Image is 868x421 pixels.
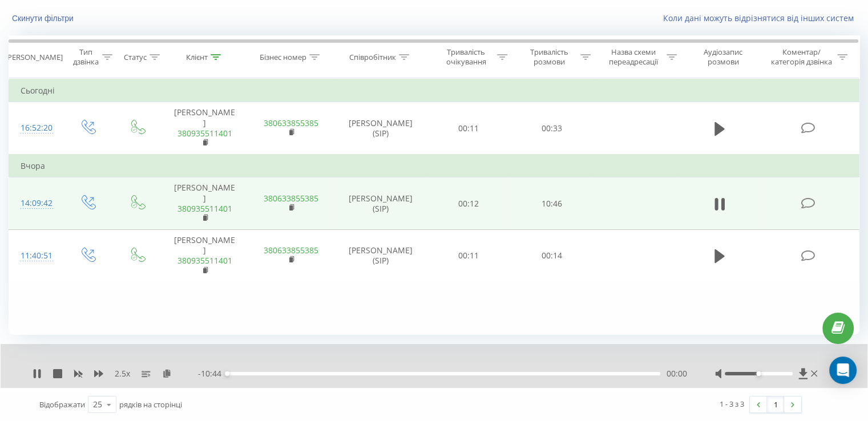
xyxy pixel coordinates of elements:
td: [PERSON_NAME] [162,177,248,230]
td: 00:12 [427,177,510,230]
td: [PERSON_NAME] (SIP) [334,177,427,230]
span: - 10:44 [198,368,227,379]
div: 11:40:51 [21,245,51,267]
div: Клієнт [186,52,208,62]
div: Accessibility label [225,371,229,376]
a: 380935511401 [177,255,232,266]
span: 00:00 [666,368,687,379]
div: [PERSON_NAME] [5,52,63,62]
div: Співробітник [349,52,396,62]
div: Статус [124,52,147,62]
div: Коментар/категорія дзвінка [768,47,834,67]
a: 380633855385 [264,193,318,204]
a: 380935511401 [177,203,232,214]
div: 25 [93,399,102,410]
td: [PERSON_NAME] [162,230,248,282]
div: Аудіозапис розмови [690,47,757,67]
td: Вчора [9,155,859,177]
div: Бізнес номер [260,52,306,62]
div: Назва схеми переадресації [604,47,664,67]
td: 10:46 [510,177,593,230]
span: рядків на сторінці [119,399,182,410]
div: Accessibility label [756,371,761,376]
div: 14:09:42 [21,192,51,214]
span: Відображати [39,399,85,410]
td: Сьогодні [9,79,859,102]
span: 2.5 x [115,368,130,379]
td: [PERSON_NAME] (SIP) [334,230,427,282]
td: [PERSON_NAME] [162,102,248,155]
div: Open Intercom Messenger [829,357,857,384]
div: 1 - 3 з 3 [720,398,744,410]
td: 00:11 [427,102,510,155]
div: Тип дзвінка [72,47,99,67]
div: Тривалість очікування [438,47,495,67]
div: Тривалість розмови [520,47,578,67]
a: 380633855385 [264,118,318,128]
td: 00:33 [510,102,593,155]
a: 1 [767,396,784,412]
td: 00:14 [510,230,593,282]
div: 16:52:20 [21,117,51,139]
a: Коли дані можуть відрізнятися вiд інших систем [663,13,859,23]
td: 00:11 [427,230,510,282]
button: Скинути фільтри [9,13,79,23]
a: 380935511401 [177,128,232,139]
a: 380633855385 [264,245,318,256]
td: [PERSON_NAME] (SIP) [334,102,427,155]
